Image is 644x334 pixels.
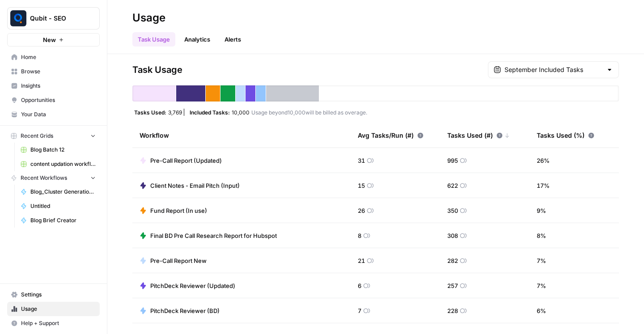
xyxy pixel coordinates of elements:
[447,206,458,215] span: 350
[7,302,100,316] a: Usage
[140,123,343,148] div: Workflow
[30,188,96,196] span: Blog_Cluster Generation V3a1 with WP Integration [Live site]
[150,231,277,240] span: Final BD Pre Call Research Report for Hubspot
[140,306,220,315] a: PitchDeck Reviewer (BD)
[150,306,220,315] span: PitchDeck Reviewer (BD)
[17,185,100,199] a: Blog_Cluster Generation V3a1 with WP Integration [Live site]
[447,123,510,148] div: Tasks Used (#)
[134,109,166,116] span: Tasks Used:
[168,109,182,116] span: 3,769
[447,181,458,190] span: 622
[21,319,96,327] span: Help + Support
[7,33,100,47] button: New
[140,206,207,215] a: Fund Report (In use)
[17,213,100,228] a: Blog Brief Creator
[447,231,458,240] span: 308
[537,281,546,290] span: 7 %
[7,129,100,143] button: Recent Grids
[537,206,546,215] span: 9 %
[358,231,361,240] span: 8
[7,64,100,79] a: Browse
[7,107,100,122] a: Your Data
[132,11,165,25] div: Usage
[7,7,100,30] button: Workspace: Qubit - SEO
[7,79,100,93] a: Insights
[150,256,207,265] span: Pre-Call Report New
[7,316,100,330] button: Help + Support
[17,157,100,171] a: content updation workflow
[219,32,246,47] button: Alerts
[251,109,367,116] span: Usage beyond 10,000 will be billed as overage.
[7,171,100,185] button: Recent Workflows
[537,123,594,148] div: Tasks Used (%)
[43,35,56,44] span: New
[21,291,96,299] span: Settings
[21,82,96,90] span: Insights
[140,181,240,190] a: Client Notes - Email Pitch (Input)
[150,156,222,165] span: Pre-Call Report (Updated)
[140,231,277,240] a: Final BD Pre Call Research Report for Hubspot
[21,132,53,140] span: Recent Grids
[21,174,67,182] span: Recent Workflows
[21,110,96,118] span: Your Data
[447,156,458,165] span: 995
[447,256,458,265] span: 282
[150,281,235,290] span: PitchDeck Reviewer (Updated)
[140,256,207,265] a: Pre-Call Report New
[447,306,458,315] span: 228
[150,181,240,190] span: Client Notes - Email Pitch (Input)
[179,32,216,47] a: Analytics
[7,93,100,107] a: Opportunities
[358,281,361,290] span: 6
[190,109,230,116] span: Included Tasks:
[21,305,96,313] span: Usage
[30,160,96,168] span: content updation workflow
[150,206,207,215] span: Fund Report (In use)
[132,32,175,47] a: Task Usage
[30,202,96,210] span: Untitled
[358,256,365,265] span: 21
[358,206,365,215] span: 26
[447,281,458,290] span: 257
[537,156,550,165] span: 26 %
[537,181,550,190] span: 17 %
[537,231,546,240] span: 8 %
[358,156,365,165] span: 31
[358,306,361,315] span: 7
[537,306,546,315] span: 6 %
[140,281,235,290] a: PitchDeck Reviewer (Updated)
[232,109,250,116] span: 10,000
[140,156,222,165] a: Pre-Call Report (Updated)
[17,199,100,213] a: Untitled
[17,143,100,157] a: Blog Batch 12
[7,50,100,64] a: Home
[504,65,602,74] input: September Included Tasks
[30,14,84,23] span: Qubit - SEO
[21,96,96,104] span: Opportunities
[30,216,96,224] span: Blog Brief Creator
[7,287,100,302] a: Settings
[10,10,26,26] img: Qubit - SEO Logo
[132,63,182,76] span: Task Usage
[21,53,96,61] span: Home
[537,256,546,265] span: 7 %
[358,181,365,190] span: 15
[358,123,424,148] div: Avg Tasks/Run (#)
[30,146,96,154] span: Blog Batch 12
[21,68,96,76] span: Browse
